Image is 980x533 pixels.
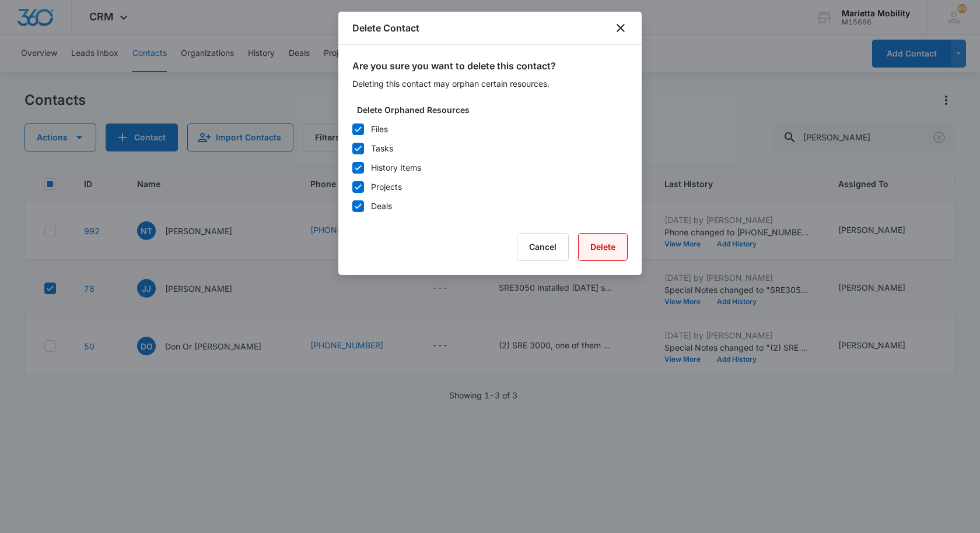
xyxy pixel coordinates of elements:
div: Deals [371,200,392,212]
div: Files [371,123,388,135]
button: Cancel [517,233,569,261]
div: Tasks [371,142,393,154]
p: Deleting this contact may orphan certain resources. [352,77,628,90]
h1: Delete Contact [352,21,419,35]
button: Delete [578,233,628,261]
h2: Are you sure you want to delete this contact? [352,59,628,73]
div: Projects [371,181,402,193]
label: Delete Orphaned Resources [357,104,632,116]
div: History Items [371,161,421,174]
button: close [614,21,628,35]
